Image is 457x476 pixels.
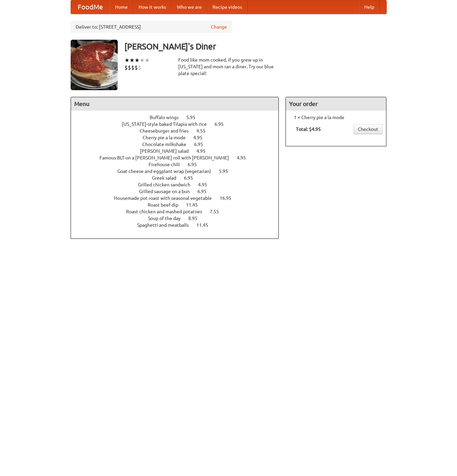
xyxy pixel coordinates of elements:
[137,222,221,228] a: Spaghetti and meatballs 11.45
[138,182,197,187] span: Grilled chicken sandwich
[71,40,118,90] img: angular.jpg
[122,121,214,127] span: [US_STATE]-style baked Tilapia with rice
[296,126,321,132] b: Total: $4.95
[207,0,247,14] a: Recipe videos
[197,189,213,194] span: 6.95
[122,121,236,127] a: [US_STATE]-style baked Tilapia with rice 6.95
[186,202,204,208] span: 11.45
[140,128,218,134] a: Cheeseburger and fries 4.55
[139,189,196,194] span: Grilled sausage on a bun
[211,24,227,30] a: Change
[359,0,380,14] a: Help
[286,97,386,111] h4: Your order
[198,182,214,187] span: 4.95
[148,216,210,221] a: Soup of the day 8.95
[110,0,133,14] a: Home
[100,155,236,160] span: Famous BLT on a [PERSON_NAME] roll with [PERSON_NAME]
[140,148,195,154] span: [PERSON_NAME] salad
[215,121,230,127] span: 6.95
[140,148,218,154] a: [PERSON_NAME] salad 4.95
[71,0,110,14] a: FoodMe
[128,64,131,71] li: $
[124,64,128,71] li: $
[100,155,258,160] a: Famous BLT on a [PERSON_NAME] roll with [PERSON_NAME] 4.95
[188,216,204,221] span: 8.95
[114,195,219,201] span: Housemade pot roast with seasonal vegetable
[152,175,205,181] a: Greek salad 6.95
[131,64,135,71] li: $
[143,135,215,140] a: Cherry pie a la mode 4.95
[71,21,232,33] div: Deliver to: [STREET_ADDRESS]
[150,115,208,120] a: Buffalo wings 5.95
[142,142,193,147] span: Chocolate milkshake
[152,175,183,181] span: Greek salad
[219,169,235,174] span: 5.95
[150,115,185,120] span: Buffalo wings
[196,148,212,154] span: 4.95
[71,97,279,111] h4: Menu
[137,222,195,228] span: Spaghetti and meatballs
[124,40,387,53] h3: [PERSON_NAME]'s Diner
[148,202,210,208] a: Roast beef dip 11.45
[184,175,200,181] span: 6.95
[140,128,195,134] span: Cheeseburger and fries
[135,57,140,64] li: ★
[126,209,209,214] span: Roast chicken and mashed potatoes
[140,57,145,64] li: ★
[124,57,129,64] li: ★
[138,182,220,187] a: Grilled chicken sandwich 4.95
[148,202,185,208] span: Roast beef dip
[138,64,141,71] li: $
[186,115,202,120] span: 5.95
[220,195,238,201] span: 16.95
[188,162,203,167] span: 6.95
[193,135,209,140] span: 4.95
[210,209,226,214] span: 7.55
[117,169,218,174] span: Goat cheese and eggplant wrap (vegetarian)
[145,57,150,64] li: ★
[117,169,240,174] a: Goat cheese and eggplant wrap (vegetarian) 5.95
[148,216,187,221] span: Soup of the day
[196,128,212,134] span: 4.55
[149,162,187,167] span: Firehouse chili
[129,57,135,64] li: ★
[139,189,219,194] a: Grilled sausage on a bun 6.95
[289,114,383,121] li: 1 × Cherry pie a la mode
[135,64,138,71] li: $
[353,124,383,134] a: Checkout
[143,135,192,140] span: Cherry pie a la mode
[194,142,210,147] span: 6.95
[126,209,231,214] a: Roast chicken and mashed potatoes 7.55
[178,57,279,77] div: Food like mom cooked, if you grew up in [US_STATE] and mom ran a diner. Try our blue plate special!
[142,142,216,147] a: Chocolate milkshake 6.95
[114,195,244,201] a: Housemade pot roast with seasonal vegetable 16.95
[133,0,172,14] a: How it works
[237,155,253,160] span: 4.95
[149,162,209,167] a: Firehouse chili 6.95
[172,0,207,14] a: Who we are
[196,222,215,228] span: 11.45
